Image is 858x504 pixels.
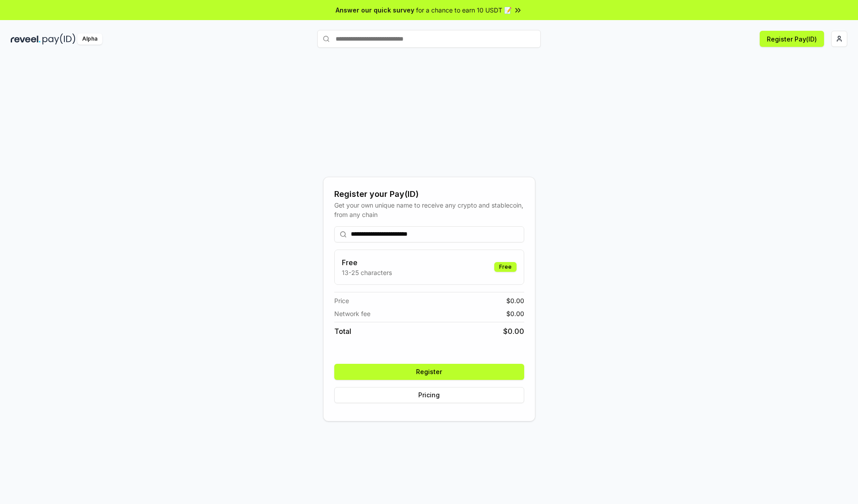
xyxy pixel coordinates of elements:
[494,262,517,272] div: Free
[334,309,370,318] span: Network fee
[334,296,349,305] span: Price
[416,5,512,15] span: for a chance to earn 10 USDT 📝
[506,296,524,305] span: $ 0.00
[11,33,41,45] img: reveel_dark
[334,387,524,403] button: Pricing
[334,200,524,219] div: Get your own unique name to receive any crypto and stablecoin, from any chain
[342,257,392,268] h3: Free
[760,31,824,47] button: Register Pay(ID)
[334,364,524,380] button: Register
[342,268,392,277] p: 13-25 characters
[42,33,76,45] img: pay_id
[77,33,102,45] div: Alpha
[334,188,524,200] div: Register your Pay(ID)
[503,326,524,337] span: $ 0.00
[334,326,351,337] span: Total
[506,309,524,318] span: $ 0.00
[336,5,414,15] span: Answer our quick survey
